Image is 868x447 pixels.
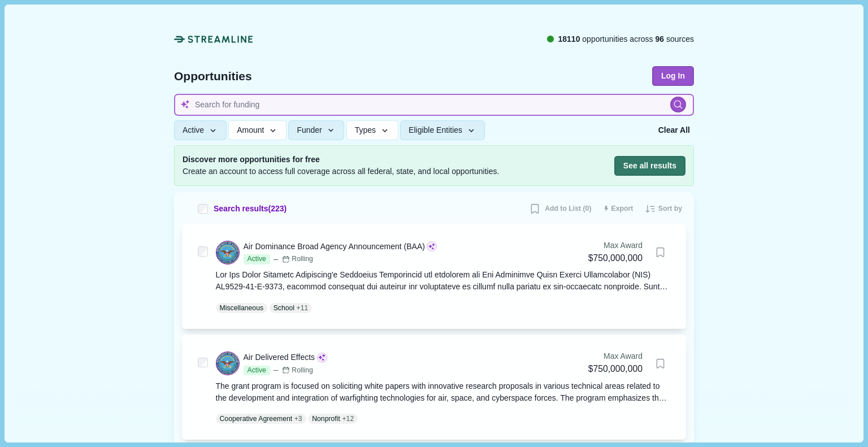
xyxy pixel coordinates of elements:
[641,200,686,218] button: Sort by
[312,414,340,424] p: Nonprofit
[244,351,315,363] div: Air Delivered Effects
[183,166,499,177] span: Create an account to access full coverage across all federal, state, and local opportunities.
[220,414,293,424] p: Cooperative Agreement
[297,303,309,313] span: + 11
[216,241,239,264] img: DOD.png
[355,126,376,136] span: Types
[525,200,595,218] button: Add to List (0)
[244,366,270,376] span: Active
[588,362,643,376] div: $750,000,000
[652,66,694,86] button: Log In
[588,251,643,266] div: $750,000,000
[650,354,670,374] button: Bookmark this grant.
[342,414,354,424] span: + 12
[614,156,685,176] button: See all results
[274,303,294,313] p: School
[183,154,499,166] span: Discover more opportunities for free
[558,33,694,45] span: opportunities across sources
[216,240,671,313] a: Air Dominance Broad Agency Announcement (BAA)ActiveRollingMax Award$750,000,000Bookmark this gran...
[228,121,287,141] button: Amount
[220,303,264,313] p: Miscellaneous
[214,203,287,215] span: Search results ( 223 )
[237,126,264,136] span: Amount
[650,242,670,262] button: Bookmark this grant.
[558,34,580,44] span: 18110
[216,269,671,293] div: Lor Ips Dolor Sitametc Adipiscing'e Seddoeius Temporincid utl etdolorem ali Eni Adminimve Quisn E...
[297,126,322,136] span: Funder
[588,350,643,362] div: Max Award
[600,200,637,218] button: Export results to CSV (250 max)
[216,352,239,375] img: DOD.png
[400,121,484,141] button: Eligible Entities
[216,350,671,424] a: Air Delivered EffectsActiveRollingMax Award$750,000,000Bookmark this grant.The grant program is f...
[346,121,398,141] button: Types
[174,70,252,82] span: Opportunities
[216,380,671,404] div: The grant program is focused on soliciting white papers with innovative research proposals in var...
[282,254,313,264] div: Rolling
[174,121,227,141] button: Active
[588,240,643,251] div: Max Award
[183,126,204,136] span: Active
[656,34,665,44] span: 96
[174,94,694,116] input: Search for funding
[244,254,270,264] span: Active
[654,121,694,141] button: Clear All
[294,414,302,424] span: + 3
[288,121,344,141] button: Funder
[282,366,313,376] div: Rolling
[409,126,462,136] span: Eligible Entities
[244,241,425,253] div: Air Dominance Broad Agency Announcement (BAA)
